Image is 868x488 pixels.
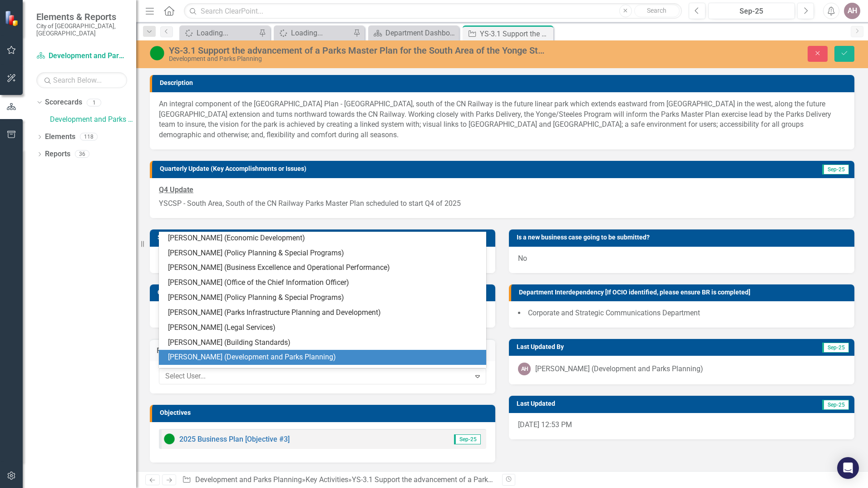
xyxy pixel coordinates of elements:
span: No [518,254,527,263]
p: An integral component of the [GEOGRAPHIC_DATA] Plan - [GEOGRAPHIC_DATA], south of the CN Railway ... [159,99,845,140]
h3: Supports Reporting For - Select one or more key activity [158,234,491,241]
div: 36 [75,150,89,158]
span: Search [647,7,666,14]
span: Sep-25 [454,434,481,444]
a: Reports [45,149,70,159]
p: YSCSP - South Area, South of the CN Railway Parks Master Plan scheduled to start Q4 of 2025 [159,197,845,209]
small: City of [GEOGRAPHIC_DATA], [GEOGRAPHIC_DATA] [36,22,127,37]
h3: Department Interdependency [If OCIO identified, please ensure BR is completed] [519,289,850,296]
a: Development and Parks Planning [50,115,136,125]
h3: Objectives [160,409,491,416]
span: Sep-25 [822,343,849,353]
a: Development and Parks Planning [195,475,302,484]
div: [PERSON_NAME] (Procurement Services) [168,367,481,378]
span: Elements & Reports [36,11,127,22]
div: [PERSON_NAME] (Parks Infrastructure Planning and Development) [168,308,481,318]
h3: Last Updated By [517,344,727,350]
div: [PERSON_NAME] (Policy Planning & Special Programs) [168,248,481,259]
img: Proceeding as Anticipated [164,433,175,444]
div: » » [182,475,495,485]
strong: Q4 Update [159,185,193,194]
div: YS-3.1 Support the advancement of a Parks Master Plan for the South Area of the Yonge Steeles Cor... [169,45,545,55]
span: Sep-25 [822,164,849,174]
div: [PERSON_NAME] (Development and Parks Planning) [535,364,703,374]
h3: Quarterly Update (Key Accomplishments or Issues) [160,165,740,172]
a: Loading... [276,27,351,39]
div: YS-3.1 Support the advancement of a Parks Master Plan for the South Area of the Yonge Steeles Cor... [352,475,739,484]
div: 118 [80,133,98,141]
a: Scorecards [45,97,82,108]
input: Search Below... [36,72,127,88]
a: Department Dashboard [370,27,457,39]
span: Sep-25 [822,400,849,410]
a: 2025 Business Plan [Objective #3] [179,435,290,443]
div: [PERSON_NAME] (Policy Planning & Special Programs) [168,293,481,303]
img: Proceeding as Anticipated [150,46,164,60]
button: Sep-25 [708,3,795,19]
div: Development and Parks Planning [169,55,545,62]
div: Open Intercom Messenger [837,457,859,479]
div: [PERSON_NAME] (Legal Services) [168,323,481,333]
div: Loading... [291,27,351,39]
div: YS-3.1 Support the advancement of a Parks Master Plan for the South Area of the Yonge Steeles Cor... [480,28,551,40]
input: Search ClearPoint... [184,3,682,19]
div: [PERSON_NAME] (Building Standards) [168,338,481,348]
div: AH [518,363,531,375]
h3: Description [160,80,850,86]
div: Sep-25 [711,6,792,17]
h3: Is a new business case going to be submitted? [517,234,850,241]
button: AH [844,3,860,19]
a: Elements [45,132,75,142]
button: Search [634,5,680,17]
a: Loading... [182,27,256,39]
div: 1 [87,99,101,106]
div: Loading... [197,27,256,39]
h3: Reporter [157,347,488,355]
h3: Corporate Initiative Project Alignment [158,289,491,296]
div: Department Dashboard [385,27,457,39]
div: [PERSON_NAME] (Business Excellence and Operational Performance) [168,263,481,273]
img: ClearPoint Strategy [5,10,20,26]
a: Development and Parks Planning [36,51,127,61]
span: Corporate and Strategic Communications Department [528,309,700,317]
h3: Last Updated [517,400,710,407]
div: [PERSON_NAME] (Economic Development) [168,233,481,244]
a: Key Activities [306,475,348,484]
div: [PERSON_NAME] (Office of the Chief Information Officer) [168,278,481,288]
div: [DATE] 12:53 PM [509,413,854,439]
div: [PERSON_NAME] (Development and Parks Planning) [168,352,481,363]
